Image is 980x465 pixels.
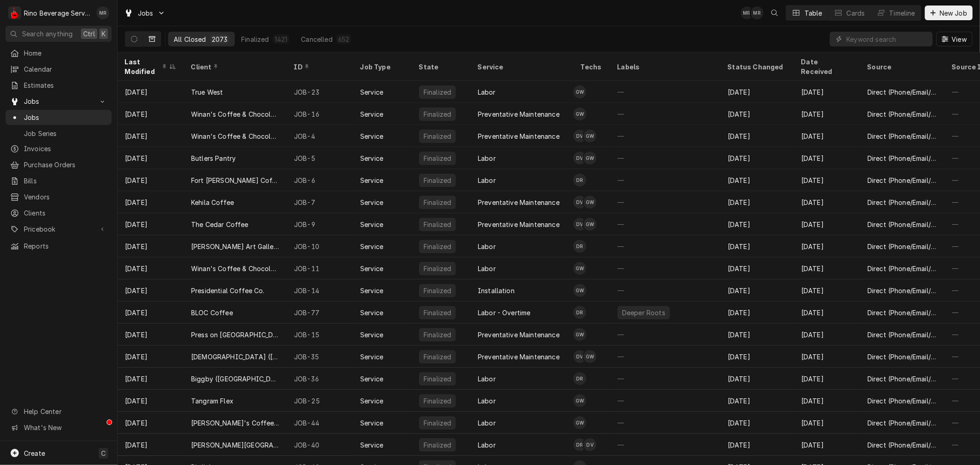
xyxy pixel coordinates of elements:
a: Jobs [6,110,112,125]
div: Service [360,374,383,384]
div: [DATE] [794,368,860,390]
div: [PERSON_NAME]'s Coffee Stop [191,418,279,428]
div: [DATE] [720,191,794,213]
div: GW [583,218,596,231]
span: Jobs [24,113,107,122]
div: All Closed [174,34,206,44]
div: Dane Vagedes's Avatar [573,218,586,231]
span: Estimates [24,80,107,90]
div: Melissa Rinehart's Avatar [96,6,109,19]
div: BLOC Coffee [191,308,233,318]
div: DR [573,438,586,451]
a: Go to Help Center [6,404,112,419]
span: Calendar [24,64,107,74]
div: — [610,213,720,235]
div: 2073 [212,34,228,44]
div: Kehila Coffee [191,198,234,207]
div: — [610,368,720,390]
div: Graham Wick's Avatar [573,394,586,407]
div: GW [573,284,586,297]
div: Cards [847,8,865,18]
div: [DATE] [720,125,794,147]
div: GW [573,416,586,429]
span: What's New [24,423,106,432]
div: Service [360,220,383,229]
button: Open search [767,6,782,20]
div: Labor [478,264,496,273]
div: [DATE] [118,81,184,103]
div: 1421 [275,34,288,44]
div: Graham Wick's Avatar [583,152,596,164]
div: Biggby ([GEOGRAPHIC_DATA]) [191,374,279,384]
div: [DATE] [118,257,184,279]
div: Direct (Phone/Email/etc.) [867,87,937,97]
div: Damon Rinehart's Avatar [573,372,586,385]
span: Search anything [22,29,73,39]
div: Service [478,62,564,72]
div: [DATE] [794,412,860,434]
div: [DATE] [794,147,860,169]
div: Service [360,330,383,340]
span: Create [24,449,45,457]
div: Direct (Phone/Email/etc.) [867,153,937,163]
div: Direct (Phone/Email/etc.) [867,242,937,251]
div: Timeline [889,8,915,18]
a: Vendors [6,189,112,204]
div: Tangram Flex [191,396,233,406]
div: Rino Beverage Service [24,8,91,18]
div: — [610,412,720,434]
a: Go to Pricebook [6,221,112,237]
div: [DATE] [794,125,860,147]
div: Finalized [423,352,452,362]
div: [DATE] [720,257,794,279]
div: Direct (Phone/Email/etc.) [867,131,937,141]
div: DR [573,240,586,253]
div: Finalized [423,109,452,119]
div: Graham Wick's Avatar [583,350,596,363]
div: Butlers Pantry [191,153,236,163]
div: DR [573,372,586,385]
div: Finalized [423,87,452,97]
div: Damon Rinehart's Avatar [573,174,586,187]
a: Purchase Orders [6,157,112,172]
span: Vendors [24,192,107,202]
div: Direct (Phone/Email/etc.) [867,330,937,340]
div: [PERSON_NAME] Art Gallery and Coffee Shop [191,242,279,251]
div: [DATE] [720,235,794,257]
div: Deeper Roots [621,308,666,318]
a: Job Series [6,126,112,141]
div: GW [583,130,596,142]
div: Labor [478,153,496,163]
div: Preventative Maintenance [478,330,560,340]
div: [DATE] [794,169,860,191]
div: Graham Wick's Avatar [583,130,596,142]
div: Winan's Coffee & Chocolate ([PERSON_NAME] Bookstore) [191,109,279,119]
div: JOB-9 [287,213,353,235]
div: Graham Wick's Avatar [573,328,586,341]
div: Direct (Phone/Email/etc.) [867,109,937,119]
div: [DATE] [720,213,794,235]
div: JOB-16 [287,103,353,125]
div: Labor [478,242,496,251]
span: Jobs [138,8,153,18]
div: [DATE] [794,213,860,235]
div: JOB-36 [287,368,353,390]
div: Finalized [423,418,452,428]
div: — [610,434,720,456]
div: Damon Rinehart's Avatar [573,240,586,253]
span: Bills [24,176,107,186]
div: — [610,279,720,301]
div: JOB-23 [287,81,353,103]
div: Labor - Overtime [478,308,531,318]
div: [DATE] [720,81,794,103]
a: Go to Jobs [6,94,112,109]
div: Job Type [360,62,404,72]
a: Calendar [6,62,112,77]
div: [DATE] [794,301,860,323]
div: GW [583,350,596,363]
div: Finalized [423,242,452,251]
div: JOB-40 [287,434,353,456]
div: [DATE] [794,323,860,346]
input: Keyword search [846,32,928,46]
div: [DATE] [118,346,184,368]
